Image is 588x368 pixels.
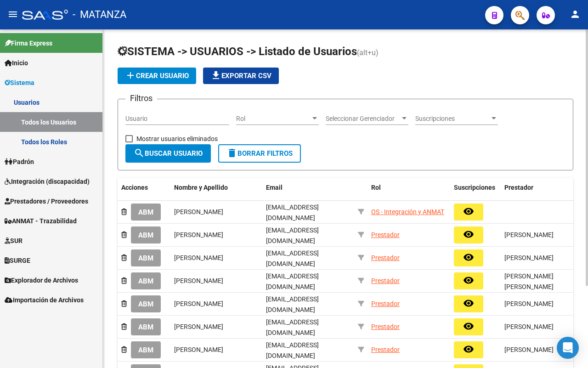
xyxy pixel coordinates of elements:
[463,321,474,332] mat-icon: remove_red_eye
[121,184,148,191] span: Acciones
[174,254,223,261] span: [PERSON_NAME]
[454,184,495,191] span: Suscripciones
[125,70,136,81] mat-icon: add
[131,341,161,358] button: ABM
[131,226,161,243] button: ABM
[557,337,579,359] div: Open Intercom Messenger
[125,144,211,163] button: Buscar Usuario
[463,298,474,309] mat-icon: remove_red_eye
[174,231,223,238] span: [PERSON_NAME]
[131,249,161,266] button: ABM
[134,149,203,158] span: Buscar Usuario
[174,277,223,284] span: [PERSON_NAME]
[357,48,379,57] span: (alt+u)
[504,272,554,290] span: [PERSON_NAME] [PERSON_NAME]
[504,300,554,307] span: [PERSON_NAME]
[371,207,444,217] div: OS - Integración y ANMAT
[138,300,153,308] span: ABM
[174,346,223,353] span: [PERSON_NAME]
[138,277,153,285] span: ABM
[134,147,145,159] mat-icon: search
[450,178,501,208] datatable-header-cell: Suscripciones
[5,38,52,48] span: Firma Express
[504,254,554,261] span: [PERSON_NAME]
[371,276,400,286] div: Prestador
[5,176,90,187] span: Integración (discapacidad)
[367,178,450,208] datatable-header-cell: Rol
[5,157,34,167] span: Padrón
[5,196,88,206] span: Prestadores / Proveedores
[5,295,84,305] span: Importación de Archivos
[210,72,271,80] span: Exportar CSV
[262,178,354,208] datatable-header-cell: Email
[415,115,490,123] span: Suscripciones
[118,45,357,58] span: SISTEMA -> USUARIOS -> Listado de Usuarios
[266,341,319,359] span: [EMAIL_ADDRESS][DOMAIN_NAME]
[504,346,554,353] span: [PERSON_NAME]
[570,9,581,20] mat-icon: person
[266,272,319,290] span: [EMAIL_ADDRESS][DOMAIN_NAME]
[170,178,262,208] datatable-header-cell: Nombre y Apellido
[504,184,533,191] span: Prestador
[5,216,77,226] span: ANMAT - Trazabilidad
[174,208,223,215] span: [PERSON_NAME]
[131,318,161,335] button: ABM
[266,184,283,191] span: Email
[463,344,474,355] mat-icon: remove_red_eye
[463,275,474,286] mat-icon: remove_red_eye
[138,231,153,239] span: ABM
[7,9,18,20] mat-icon: menu
[5,58,28,68] span: Inicio
[371,184,381,191] span: Rol
[266,249,319,267] span: [EMAIL_ADDRESS][DOMAIN_NAME]
[203,68,279,84] button: Exportar CSV
[226,149,293,158] span: Borrar Filtros
[326,115,400,123] span: Seleccionar Gerenciador
[371,345,400,355] div: Prestador
[5,78,34,88] span: Sistema
[131,295,161,312] button: ABM
[463,252,474,263] mat-icon: remove_red_eye
[371,299,400,309] div: Prestador
[371,253,400,263] div: Prestador
[174,323,223,330] span: [PERSON_NAME]
[118,68,196,84] button: Crear Usuario
[210,70,221,81] mat-icon: file_download
[236,115,311,123] span: Rol
[5,236,23,246] span: SUR
[125,92,157,105] h3: Filtros
[504,231,554,238] span: [PERSON_NAME]
[371,322,400,332] div: Prestador
[131,204,161,221] button: ABM
[136,133,218,144] span: Mostrar usuarios eliminados
[174,300,223,307] span: [PERSON_NAME]
[5,255,30,266] span: SURGE
[226,147,237,159] mat-icon: delete
[463,206,474,217] mat-icon: remove_red_eye
[5,275,78,285] span: Explorador de Archivos
[125,72,189,80] span: Crear Usuario
[118,178,170,208] datatable-header-cell: Acciones
[266,204,319,221] span: [EMAIL_ADDRESS][DOMAIN_NAME]
[73,5,126,25] span: - MATANZA
[138,323,153,331] span: ABM
[266,226,319,244] span: [EMAIL_ADDRESS][DOMAIN_NAME]
[138,208,153,216] span: ABM
[131,272,161,289] button: ABM
[218,144,301,163] button: Borrar Filtros
[463,229,474,240] mat-icon: remove_red_eye
[371,230,400,240] div: Prestador
[138,346,153,354] span: ABM
[174,184,228,191] span: Nombre y Apellido
[504,323,554,330] span: [PERSON_NAME]
[138,254,153,262] span: ABM
[266,318,319,336] span: [EMAIL_ADDRESS][DOMAIN_NAME]
[266,295,319,313] span: [EMAIL_ADDRESS][DOMAIN_NAME]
